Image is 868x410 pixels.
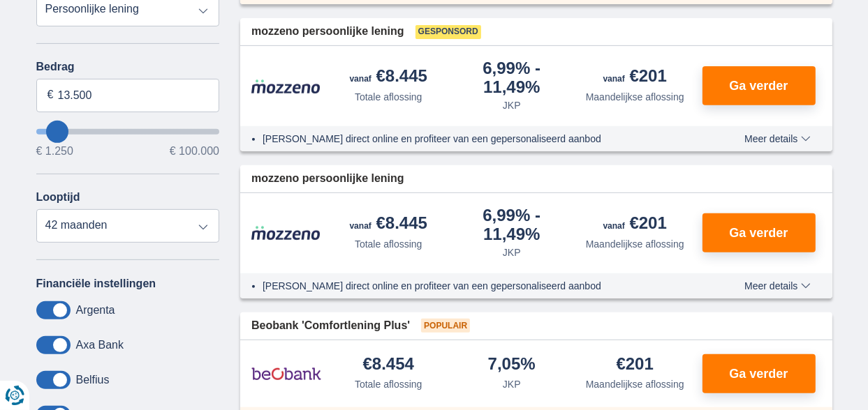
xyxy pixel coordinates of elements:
[251,225,321,241] img: product.pl.alt Mozzeno
[251,171,404,187] span: mozzeno persoonlijke lening
[47,87,54,103] span: €
[488,356,536,374] div: 7,05%
[355,90,422,104] div: Totale aflossing
[76,374,110,386] label: Belfius
[421,319,470,333] span: Populair
[76,339,124,351] label: Axa Bank
[729,227,788,239] span: Ga verder
[36,278,156,290] label: Financiële instellingen
[744,134,810,144] span: Meer details
[350,68,427,87] div: €8.445
[603,68,667,87] div: €201
[703,354,816,393] button: Ga verder
[251,318,410,334] span: Beobank 'Comfortlening Plus'
[36,129,220,135] input: wantToBorrow
[363,356,414,374] div: €8.454
[617,356,654,374] div: €201
[456,60,568,96] div: 6,99%
[251,24,404,40] span: mozzeno persoonlijke lening
[703,213,816,252] button: Ga verder
[350,215,427,234] div: €8.445
[251,356,321,391] img: product.pl.alt Beobank
[503,98,521,112] div: JKP
[734,280,821,291] button: Meer details
[729,79,788,92] span: Ga verder
[744,281,810,291] span: Meer details
[76,304,115,317] label: Argenta
[729,367,788,380] span: Ga verder
[355,237,422,251] div: Totale aflossing
[170,146,219,157] span: € 100.000
[603,215,667,234] div: €201
[36,146,73,157] span: € 1.250
[503,377,521,391] div: JKP
[503,245,521,259] div: JKP
[36,191,80,204] label: Looptijd
[36,61,220,73] label: Bedrag
[586,377,684,391] div: Maandelijkse aflossing
[586,237,684,251] div: Maandelijkse aflossing
[251,79,321,94] img: product.pl.alt Mozzeno
[415,25,481,39] span: Gesponsord
[263,132,693,146] li: [PERSON_NAME] direct online en profiteer van een gepersonaliseerd aanbod
[734,133,821,144] button: Meer details
[263,279,693,293] li: [PERSON_NAME] direct online en profiteer van een gepersonaliseerd aanbod
[355,377,422,391] div: Totale aflossing
[703,66,816,105] button: Ga verder
[586,90,684,104] div: Maandelijkse aflossing
[456,207,568,243] div: 6,99%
